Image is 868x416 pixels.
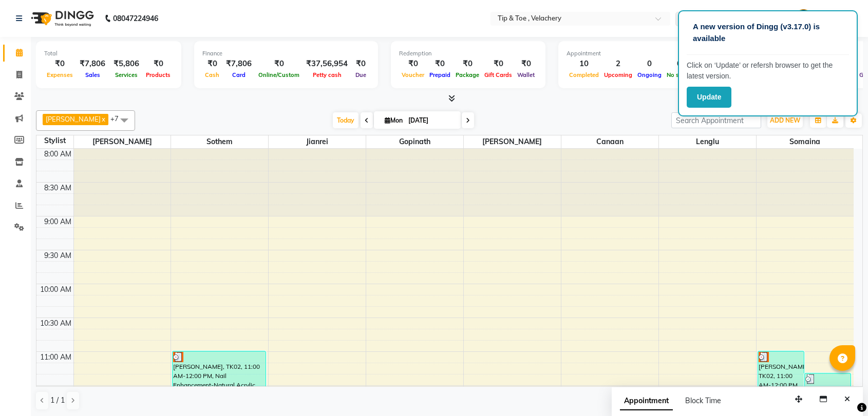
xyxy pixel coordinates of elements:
span: Appointment [620,392,673,410]
div: ₹0 [515,58,537,70]
span: Somaina [757,135,854,148]
b: 08047224946 [113,4,158,33]
span: [PERSON_NAME] [464,135,561,148]
span: Lenglu [659,135,756,148]
span: [PERSON_NAME] [46,115,101,123]
button: Update [687,87,731,108]
img: Manager [795,9,813,27]
span: Due [353,71,369,78]
span: Gift Cards [482,71,515,78]
div: ₹0 [427,58,453,70]
div: Appointment [567,49,694,58]
div: Redemption [399,49,537,58]
div: 2 [601,58,635,70]
div: 0 [664,58,694,70]
div: 9:30 AM [42,250,73,261]
input: 2025-09-01 [405,113,457,128]
div: ₹5,806 [109,58,143,70]
div: ₹0 [352,58,370,70]
span: Card [230,71,248,78]
span: No show [664,71,694,78]
span: Canaan [561,135,658,148]
span: Services [112,71,140,78]
span: Cash [202,71,222,78]
span: Products [143,71,173,78]
span: Gopinath [366,135,463,148]
span: Wallet [515,71,537,78]
div: Finance [202,49,370,58]
div: 10:00 AM [38,284,73,295]
span: Jianrei [269,135,366,148]
div: 8:30 AM [42,183,73,193]
span: Petty cash [310,71,344,78]
div: 9:00 AM [42,216,73,227]
div: ₹37,56,954 [302,58,352,70]
span: Upcoming [601,71,635,78]
span: 1 / 1 [50,395,65,406]
div: Stylist [36,135,73,146]
div: ₹7,806 [222,58,256,70]
span: Prepaid [427,71,453,78]
span: Block Time [685,396,721,405]
div: ₹0 [482,58,515,70]
span: Sales [83,71,103,78]
p: A new version of Dingg (v3.17.0) is available [693,21,843,44]
span: Mon [382,116,405,124]
img: logo [26,4,97,33]
iframe: chat widget [825,375,858,406]
span: Expenses [44,71,76,78]
div: 0 [635,58,664,70]
span: +7 [110,114,126,123]
div: ₹0 [44,58,76,70]
p: Click on ‘Update’ or refersh browser to get the latest version. [687,60,849,82]
span: Voucher [399,71,427,78]
span: Sothem [171,135,268,148]
span: Ongoing [635,71,664,78]
span: Online/Custom [256,71,302,78]
div: ₹0 [143,58,173,70]
div: ₹7,806 [76,58,109,70]
span: [PERSON_NAME] [74,135,171,148]
a: x [101,115,105,123]
div: ₹0 [399,58,427,70]
span: Package [453,71,482,78]
span: Today [333,112,358,128]
div: 8:00 AM [42,149,73,160]
input: Search Appointment [671,112,761,128]
span: Completed [567,71,601,78]
div: 10:30 AM [38,318,73,329]
div: Total [44,49,173,58]
div: ₹0 [202,58,222,70]
button: ADD NEW [767,113,803,128]
span: ADD NEW [770,116,800,124]
div: ₹0 [256,58,302,70]
div: 11:00 AM [38,352,73,363]
div: ₹0 [453,58,482,70]
div: 10 [567,58,601,70]
div: 11:30 AM [38,386,73,397]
